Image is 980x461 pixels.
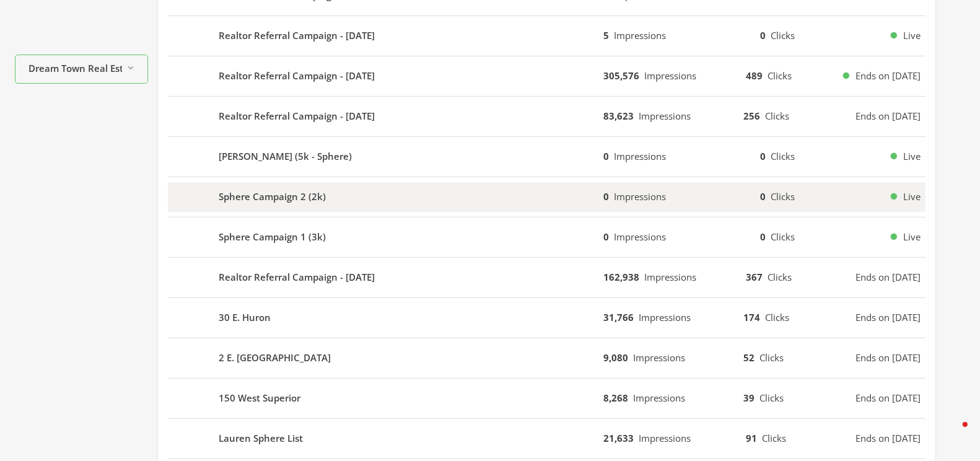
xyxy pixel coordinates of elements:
button: 30 E. Huron31,766Impressions174ClicksEnds on [DATE] [168,303,925,333]
span: Clicks [759,351,784,364]
b: 0 [603,150,609,162]
span: Ends on [DATE] [855,431,921,446]
span: Impressions [633,351,685,364]
b: 0 [761,190,766,203]
button: Realtor Referral Campaign - [DATE]83,623Impressions256ClicksEnds on [DATE] [168,102,925,131]
span: Clicks [765,311,789,323]
b: Realtor Referral Campaign - [DATE] [219,29,375,43]
b: 0 [603,230,609,243]
span: Ends on [DATE] [855,270,921,284]
b: 31,766 [603,311,634,323]
span: Impressions [644,69,696,82]
b: Realtor Referral Campaign - [DATE] [219,69,375,83]
b: Sphere Campaign 1 (3k) [219,230,326,244]
b: 52 [743,351,755,364]
b: 30 E. Huron [219,310,271,325]
b: Sphere Campaign 2 (2k) [219,190,326,204]
span: Ends on [DATE] [855,69,921,83]
b: Realtor Referral Campaign - [DATE] [219,270,375,284]
span: Impressions [633,392,685,404]
span: Clicks [759,392,784,404]
span: Clicks [771,150,795,162]
span: Clicks [771,230,795,243]
span: Clicks [771,190,795,203]
span: Live [903,190,921,204]
span: Ends on [DATE] [855,109,921,123]
span: Live [903,230,921,244]
b: [PERSON_NAME] (5k - Sphere) [219,149,352,164]
button: Sphere Campaign 1 (3k)0Impressions0ClicksLive [168,222,925,252]
b: 0 [761,230,766,243]
button: 150 West Superior8,268Impressions39ClicksEnds on [DATE] [168,384,925,413]
b: 174 [743,311,760,323]
b: 150 West Superior [219,391,300,405]
span: Dream Town Real Estate [29,61,122,76]
b: 5 [603,29,609,42]
span: Impressions [644,271,696,283]
span: Live [903,149,921,164]
button: [PERSON_NAME] (5k - Sphere)0Impressions0ClicksLive [168,142,925,172]
button: Sphere Campaign 2 (2k)0Impressions0ClicksLive [168,182,925,212]
b: 0 [761,150,766,162]
b: 2 E. [GEOGRAPHIC_DATA] [219,351,331,365]
b: 256 [743,110,760,122]
b: 8,268 [603,392,628,404]
span: Impressions [639,432,691,444]
span: Clicks [765,110,789,122]
span: Live [903,29,921,43]
b: 39 [743,392,755,404]
span: Ends on [DATE] [855,351,921,365]
b: Lauren Sphere List [219,431,303,446]
b: 489 [746,69,763,82]
button: Lauren Sphere List21,633Impressions91ClicksEnds on [DATE] [168,424,925,454]
b: 305,576 [603,69,639,82]
iframe: Intercom live chat [938,419,968,449]
span: Impressions [639,110,691,122]
button: Realtor Referral Campaign - [DATE]5Impressions0ClicksLive [168,21,925,51]
b: 367 [746,271,763,283]
span: Ends on [DATE] [855,391,921,405]
b: 9,080 [603,351,628,364]
b: 83,623 [603,110,634,122]
span: Clicks [771,29,795,42]
span: Ends on [DATE] [855,310,921,325]
button: Dream Town Real Estate [15,55,148,84]
span: Impressions [614,190,666,203]
span: Clicks [768,69,792,82]
button: 2 E. [GEOGRAPHIC_DATA]9,080Impressions52ClicksEnds on [DATE] [168,343,925,373]
b: Realtor Referral Campaign - [DATE] [219,109,375,123]
span: Impressions [614,150,666,162]
span: Clicks [763,432,787,444]
b: 0 [761,29,766,42]
b: 21,633 [603,432,634,444]
span: Clicks [768,271,792,283]
b: 91 [746,432,758,444]
span: Impressions [614,230,666,243]
span: Impressions [639,311,691,323]
b: 162,938 [603,271,639,283]
button: Realtor Referral Campaign - [DATE]305,576Impressions489ClicksEnds on [DATE] [168,61,925,91]
span: Impressions [614,29,666,42]
b: 0 [603,190,609,203]
button: Realtor Referral Campaign - [DATE]162,938Impressions367ClicksEnds on [DATE] [168,263,925,292]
